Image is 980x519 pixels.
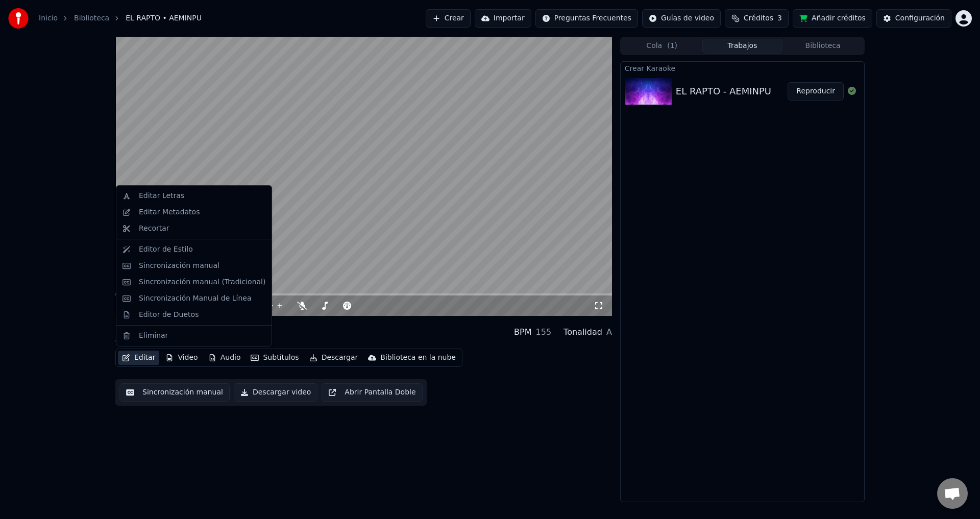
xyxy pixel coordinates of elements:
div: Editar Letras [139,191,184,201]
nav: breadcrumb [39,13,202,23]
span: Créditos [744,13,773,23]
button: Guías de video [642,9,721,28]
div: Sincronización Manual de Línea [139,293,252,304]
button: Subtítulos [247,351,303,365]
div: Recortar [139,224,169,234]
div: EL RAPTO [115,320,165,334]
button: Configuración [876,9,951,28]
img: youka [8,8,29,29]
a: Chat abierto [937,478,968,509]
div: AEMINPU [115,334,165,344]
span: EL RAPTO • AEMINPU [126,13,202,23]
button: Cola [622,39,702,54]
div: Tonalidad [563,326,602,338]
button: Añadir créditos [793,9,872,28]
a: Biblioteca [74,13,109,23]
a: Inicio [39,13,58,23]
div: BPM [514,326,531,338]
button: Abrir Pantalla Doble [322,383,422,402]
div: 155 [536,326,552,338]
div: Sincronización manual [139,261,219,271]
button: Audio [204,351,245,365]
div: Biblioteca en la nube [380,353,456,363]
button: Importar [475,9,531,28]
button: Trabajos [702,39,783,54]
div: Editor de Duetos [139,310,199,320]
button: Editar [118,351,159,365]
div: A [606,326,612,338]
div: Crear Karaoke [621,62,864,74]
div: Eliminar [139,331,168,341]
button: Reproducir [788,82,844,101]
div: Sincronización manual (Tradicional) [139,277,265,287]
span: ( 1 ) [667,41,677,51]
button: Biblioteca [782,39,863,54]
div: Editor de Estilo [139,244,193,255]
button: Crear [426,9,471,28]
button: Sincronización manual [119,383,230,402]
button: Descargar [305,351,362,365]
div: Editar Metadatos [139,207,200,217]
div: Configuración [895,13,945,23]
div: EL RAPTO - AEMINPU [676,84,771,98]
button: Video [161,351,202,365]
button: Preguntas Frecuentes [535,9,638,28]
button: Descargar video [234,383,317,402]
span: 3 [777,13,782,23]
button: Créditos3 [725,9,789,28]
